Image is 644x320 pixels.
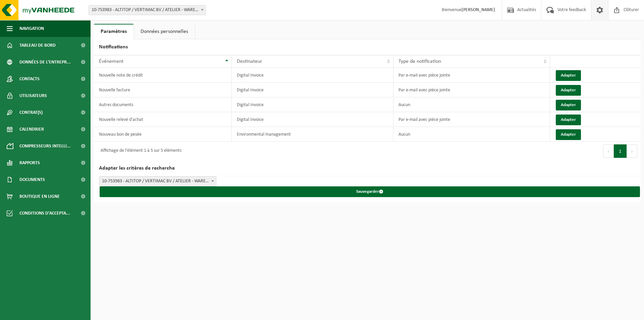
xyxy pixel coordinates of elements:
button: Adapter [556,129,581,140]
button: Sauvegarder [100,186,640,197]
h2: Adapter les critères de recherche [94,161,641,176]
td: Nouveau bon de pesée [94,127,232,142]
span: 10-753983 - ALTITOP / VERTIMAC BV / ATELIER - WAREGEM [89,5,206,15]
span: Événement [99,59,123,64]
button: Adapter [556,85,581,96]
td: Aucun [393,97,550,112]
span: Destinateur [237,59,262,64]
button: 1 [614,144,627,158]
td: Nouvelle facture [94,83,232,97]
span: 10-753983 - ALTITOP / VERTIMAC BV / ATELIER - WAREGEM [99,177,216,186]
button: Next [627,144,637,158]
span: Utilisateurs [19,87,47,104]
span: Rapports [19,154,40,171]
span: Calendrier [19,121,44,138]
button: Adapter [556,70,581,81]
button: Adapter [556,100,581,110]
span: Contacts [19,71,40,87]
td: Nouvelle relevé d'achat [94,112,232,127]
a: Paramètres [94,24,133,39]
span: 10-753983 - ALTITOP / VERTIMAC BV / ATELIER - WAREGEM [99,176,216,186]
td: Par e-mail avec pièce jointe [393,83,550,97]
td: Digital Invoice [232,83,393,97]
span: 10-753983 - ALTITOP / VERTIMAC BV / ATELIER - WAREGEM [89,5,206,15]
td: Par e-mail avec pièce jointe [393,112,550,127]
button: Previous [603,144,614,158]
span: Contrat(s) [19,104,43,121]
span: Conditions d'accepta... [19,205,70,222]
span: Navigation [19,20,44,37]
span: Tableau de bord [19,37,56,54]
h2: Notifications [94,39,641,55]
strong: [PERSON_NAME] [462,7,495,12]
span: Données de l'entrepr... [19,54,71,71]
span: Boutique en ligne [19,188,60,205]
span: Type de notification [398,59,441,64]
a: Données personnelles [134,24,195,39]
td: Digital Invoice [232,112,393,127]
td: Digital Invoice [232,68,393,83]
div: Affichage de l'élément 1 à 5 sur 5 éléments [97,145,181,157]
button: Adapter [556,115,581,125]
td: Nouvelle note de crédit [94,68,232,83]
td: Par e-mail avec pièce jointe [393,68,550,83]
span: Documents [19,171,45,188]
td: Aucun [393,127,550,142]
td: Autres documents [94,97,232,112]
td: Environmental management [232,127,393,142]
td: Digital Invoice [232,97,393,112]
span: Compresseurs intelli... [19,138,71,154]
